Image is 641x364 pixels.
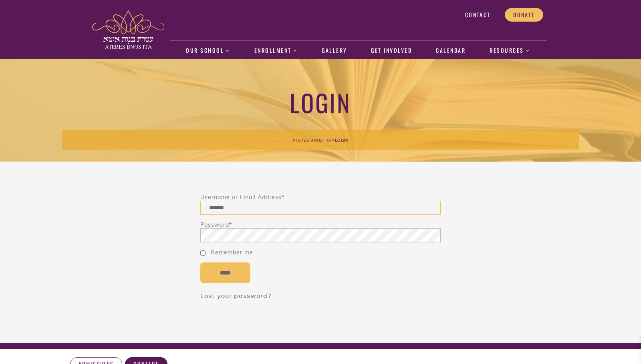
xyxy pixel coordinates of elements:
[292,138,331,143] span: Ateres Bnos Ita
[200,221,441,228] label: Password
[318,42,351,60] a: Gallery
[367,42,416,60] a: Get Involved
[432,42,470,60] a: Calendar
[62,87,579,117] h1: Login
[250,42,302,60] a: Enrollment
[505,8,543,22] a: Donate
[457,8,499,22] a: Contact
[465,11,490,18] span: Contact
[200,194,441,201] label: Username or Email Address
[200,292,271,300] a: Lost your password?
[335,138,349,143] span: Login
[200,249,441,256] label: Remember me
[513,11,535,18] span: Donate
[292,136,331,143] a: Ateres Bnos Ita
[486,42,534,60] a: Resources
[182,42,234,60] a: Our School
[62,130,579,150] div: >
[200,250,206,256] input: Remember me
[92,10,164,49] img: ateres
